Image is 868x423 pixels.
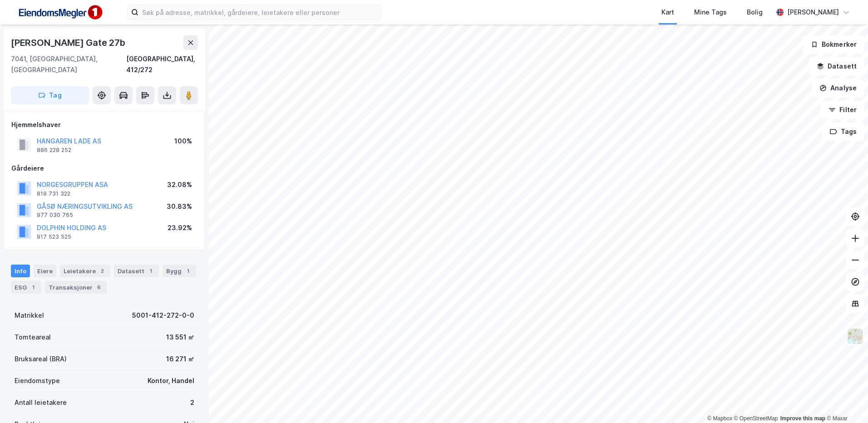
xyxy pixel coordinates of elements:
[138,5,381,19] input: Søk på adresse, matrikkel, gårdeiere, leietakere eller personer
[747,7,763,18] div: Bolig
[809,57,864,75] button: Datasett
[11,54,126,75] div: 7041, [GEOGRAPHIC_DATA], [GEOGRAPHIC_DATA]
[168,222,192,233] div: 23.92%
[15,375,60,386] div: Eiendomstype
[823,379,868,423] div: Kontrollprogram for chat
[166,354,194,364] div: 16 271 ㎡
[661,7,674,18] div: Kart
[787,7,839,18] div: [PERSON_NAME]
[163,265,196,277] div: Bygg
[29,283,38,292] div: 1
[183,266,192,275] div: 1
[821,101,864,119] button: Filter
[60,265,110,277] div: Leietakere
[98,266,107,275] div: 2
[823,379,868,423] iframe: Chat Widget
[11,281,41,294] div: ESG
[37,147,71,154] div: 886 228 252
[37,233,71,241] div: 917 523 525
[847,328,864,345] img: Z
[34,265,56,277] div: Eiere
[37,211,73,219] div: 977 030 765
[11,35,127,50] div: [PERSON_NAME] Gate 27b
[11,119,197,130] div: Hjemmelshaver
[132,310,194,321] div: 5001-412-272-0-0
[11,86,89,104] button: Tag
[190,397,194,408] div: 2
[167,201,192,212] div: 30.83%
[780,415,825,422] a: Improve this map
[167,179,192,190] div: 32.08%
[15,397,67,408] div: Antall leietakere
[822,123,864,141] button: Tags
[126,54,198,75] div: [GEOGRAPHIC_DATA], 412/272
[37,190,70,197] div: 819 731 322
[694,7,727,18] div: Mine Tags
[15,332,51,343] div: Tomteareal
[94,283,104,292] div: 6
[812,79,864,97] button: Analyse
[15,2,105,23] img: F4PB6Px+NJ5v8B7XTbfpPpyloAAAAASUVORK5CYII=
[803,35,864,54] button: Bokmerker
[114,265,159,277] div: Datasett
[148,375,194,386] div: Kontor, Handel
[174,136,192,147] div: 100%
[11,163,197,174] div: Gårdeiere
[45,281,107,294] div: Transaksjoner
[15,354,67,364] div: Bruksareal (BRA)
[166,332,194,343] div: 13 551 ㎡
[11,265,30,277] div: Info
[734,415,778,422] a: OpenStreetMap
[707,415,732,422] a: Mapbox
[146,266,155,275] div: 1
[15,310,44,321] div: Matrikkel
